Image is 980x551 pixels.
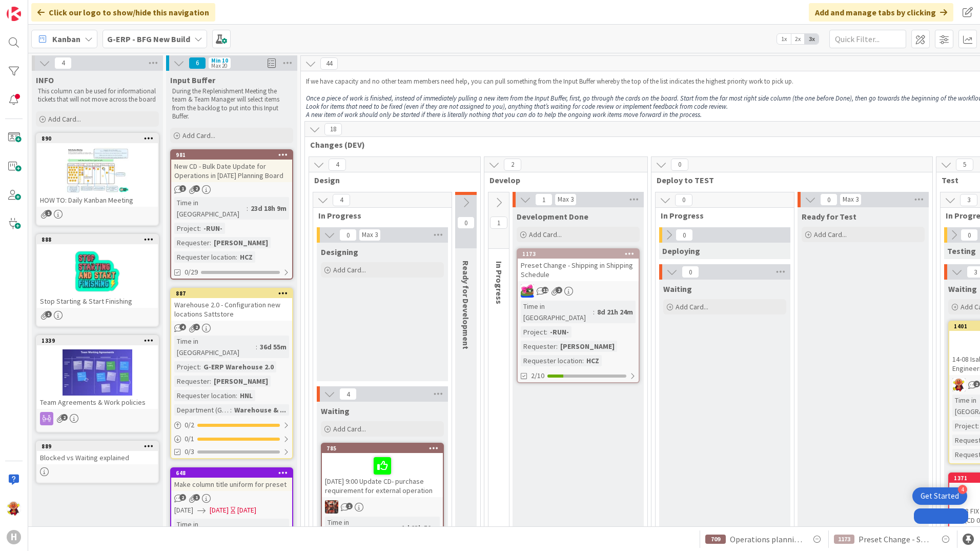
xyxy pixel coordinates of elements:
[236,390,237,401] span: :
[174,237,210,248] div: Requester
[201,223,225,234] div: -RUN-
[31,3,215,22] div: Click our logo to show/hide this navigation
[973,381,980,387] span: 2
[339,388,357,400] span: 4
[174,223,199,234] div: Project
[37,442,158,451] div: 889
[37,451,158,464] div: Blocked vs Waiting explained
[171,298,292,321] div: Warehouse 2.0 - Configuration new locations Sattstore
[676,302,708,311] span: Add Card...
[489,175,635,185] span: Develop
[504,159,521,171] span: 2
[521,355,582,366] div: Requester location
[657,175,920,185] span: Deploy to TEST
[171,468,292,478] div: 648
[529,230,562,239] span: Add Card...
[42,443,158,450] div: 889
[494,261,504,304] span: In Progress
[171,150,292,182] div: 981New CD - Bulk Date Update for Operations in [DATE] Planning Board
[45,311,52,318] span: 1
[339,229,357,241] span: 0
[38,87,157,104] p: This column can be used for informational tickets that will not move across the board
[257,341,289,352] div: 36d 55m
[37,442,158,464] div: 889Blocked vs Waiting explained
[174,505,193,516] span: [DATE]
[237,390,255,401] div: HNL
[859,533,931,545] span: Preset Change - Shipping in Shipping Schedule
[45,210,52,217] span: 1
[320,57,338,70] span: 44
[7,7,21,21] img: Visit kanbanzone.com
[232,404,289,416] div: Warehouse & ...
[952,378,966,391] img: LC
[171,478,292,491] div: Make column title uniform for preset
[461,261,471,349] span: Ready for Development
[791,34,805,44] span: 2x
[236,251,237,263] span: :
[193,494,200,501] span: 1
[805,34,819,44] span: 3x
[324,123,342,135] span: 18
[171,419,292,431] div: 0/2
[211,58,228,63] div: Min 10
[676,229,693,241] span: 0
[210,376,211,387] span: :
[170,288,293,459] a: 887Warehouse 2.0 - Configuration new locations SattstoreTime in [GEOGRAPHIC_DATA]:36d 55mProject:...
[318,210,439,221] span: In Progress
[170,149,293,280] a: 981New CD - Bulk Date Update for Operations in [DATE] Planning BoardTime in [GEOGRAPHIC_DATA]:23d...
[661,210,781,221] span: In Progress
[333,265,366,274] span: Add Card...
[584,355,602,366] div: HCZ
[170,75,215,85] span: Input Buffer
[558,341,617,352] div: [PERSON_NAME]
[521,301,593,323] div: Time in [GEOGRAPHIC_DATA]
[399,522,440,534] div: 1d 23h 50m
[36,75,54,85] span: INFO
[171,289,292,298] div: 887
[325,517,397,539] div: Time in [GEOGRAPHIC_DATA]
[52,33,80,45] span: Kanban
[210,237,211,248] span: :
[671,159,688,171] span: 0
[237,251,255,263] div: HCZ
[36,441,159,483] a: 889Blocked vs Waiting explained
[321,406,350,416] span: Waiting
[174,197,247,220] div: Time in [GEOGRAPHIC_DATA]
[843,197,859,202] div: Max 3
[956,159,973,171] span: 5
[958,485,967,494] div: 4
[7,530,21,544] div: H
[171,150,292,160] div: 981
[230,404,232,416] span: :
[521,326,546,338] div: Project
[314,175,467,185] span: Design
[37,193,158,207] div: HOW TO: Daily Kanban Meeting
[535,193,553,206] span: 1
[171,432,292,445] div: 0/1
[179,494,186,501] span: 2
[210,505,229,516] span: [DATE]
[662,246,700,256] span: Deploying
[171,468,292,491] div: 648Make column title uniform for preset
[556,341,558,352] span: :
[517,211,588,222] span: Development Done
[211,237,271,248] div: [PERSON_NAME]
[185,434,194,444] span: 0 / 1
[193,324,200,330] span: 2
[199,223,201,234] span: :
[174,404,230,416] div: Department (G-ERP)
[42,135,158,142] div: 890
[306,102,728,111] em: Look for items that need to be fixed (even if they are not assigned to you), anything that’s wait...
[172,87,291,121] p: During the Replenishment Meeting the team & Team Manager will select items from the backlog to pu...
[37,134,158,207] div: 890HOW TO: Daily Kanban Meeting
[362,232,378,238] div: Max 3
[237,505,256,516] div: [DATE]
[921,491,959,501] div: Get Started
[199,361,201,372] span: :
[546,326,547,338] span: :
[201,361,276,372] div: G-ERP Warehouse 2.0
[174,251,236,263] div: Requester location
[820,193,838,206] span: 0
[326,445,443,452] div: 785
[521,284,534,298] img: JK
